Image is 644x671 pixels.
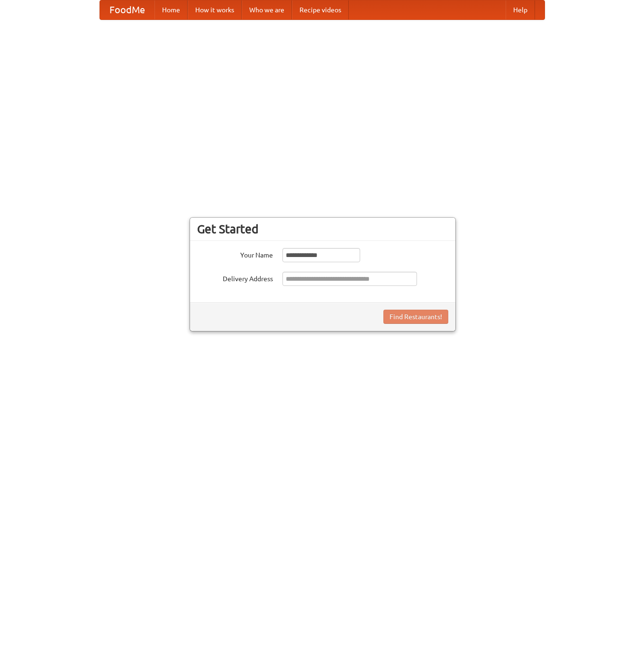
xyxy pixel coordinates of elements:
label: Your Name [197,248,273,260]
a: How it works [188,0,242,19]
a: Who we are [242,0,292,19]
a: Recipe videos [292,0,349,19]
label: Delivery Address [197,272,273,284]
h3: Get Started [197,222,448,236]
a: FoodMe [100,0,154,19]
a: Help [506,0,535,19]
a: Home [154,0,188,19]
button: Find Restaurants! [383,310,448,324]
